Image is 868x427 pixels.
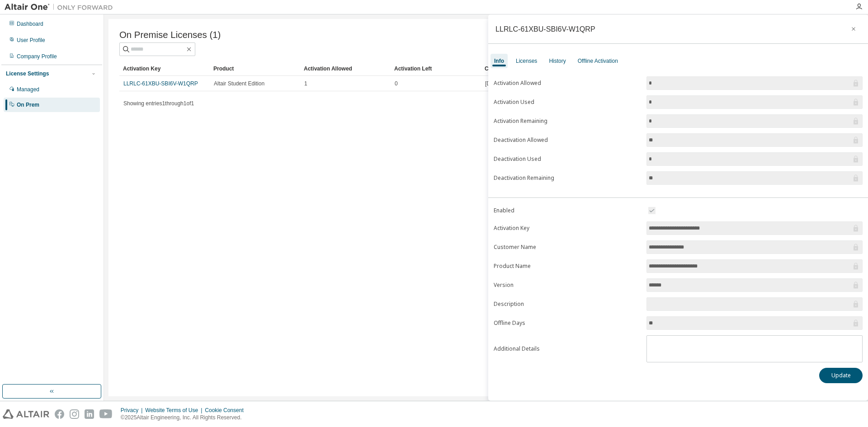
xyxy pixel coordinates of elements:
[494,207,641,214] label: Enabled
[494,282,641,289] label: Version
[485,61,813,76] div: Creation Date
[123,80,198,87] a: LLRLC-61XBU-SBI6V-W1QRP
[205,407,249,414] div: Cookie Consent
[494,117,641,125] label: Activation Remaining
[121,407,145,414] div: Privacy
[494,300,641,308] label: Description
[5,3,118,12] img: Altair One
[17,53,57,60] div: Company Profile
[494,345,641,352] label: Additional Details
[17,20,43,28] div: Dashboard
[17,37,45,44] div: User Profile
[394,61,477,76] div: Activation Left
[494,99,641,106] label: Activation Used
[495,25,595,33] div: LLRLC-61XBU-SBI6V-W1QRP
[99,409,113,419] img: youtube.svg
[119,30,221,40] span: On Premise Licenses (1)
[494,136,641,144] label: Deactivation Allowed
[516,57,537,65] div: Licenses
[494,244,641,251] label: Customer Name
[494,155,641,163] label: Deactivation Used
[819,368,863,383] button: Update
[123,100,194,107] span: Showing entries 1 through 1 of 1
[213,61,297,76] div: Product
[17,86,39,93] div: Managed
[121,414,249,422] p: © 2025 Altair Engineering, Inc. All Rights Reserved.
[494,80,641,87] label: Activation Allowed
[3,409,49,419] img: altair_logo.svg
[304,80,307,87] span: 1
[6,70,49,77] div: License Settings
[395,80,398,87] span: 0
[549,57,566,65] div: History
[304,61,387,76] div: Activation Allowed
[214,80,264,87] span: Altair Student Edition
[55,409,64,419] img: facebook.svg
[123,61,206,76] div: Activation Key
[494,319,641,327] label: Offline Days
[494,225,641,232] label: Activation Key
[494,174,641,182] label: Deactivation Remaining
[485,80,525,87] span: [DATE] 04:29:45
[85,409,94,419] img: linkedin.svg
[17,101,39,108] div: On Prem
[494,57,504,65] div: Info
[578,57,618,65] div: Offline Activation
[494,263,641,270] label: Product Name
[70,409,79,419] img: instagram.svg
[145,407,205,414] div: Website Terms of Use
